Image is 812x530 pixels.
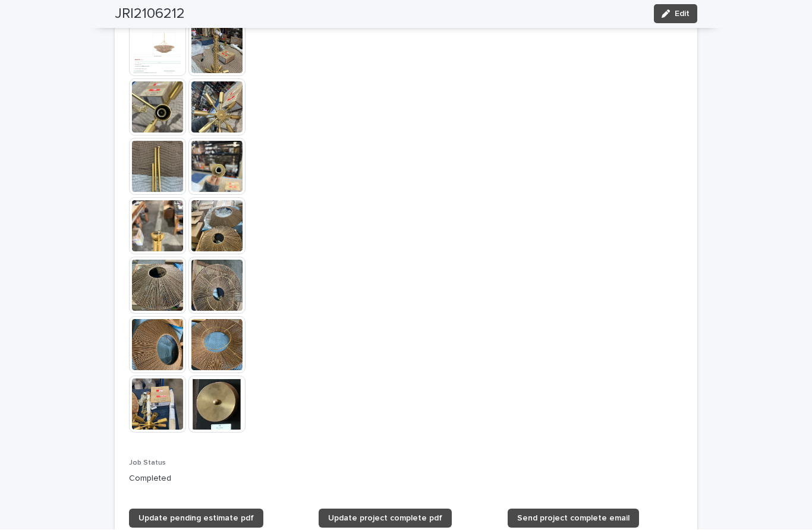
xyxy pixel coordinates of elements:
span: Edit [675,10,690,18]
span: Send project complete email [517,515,630,523]
h2: JRI2106212 [115,6,185,23]
span: Job Status [129,460,166,467]
button: Edit [654,5,697,24]
span: Update pending estimate pdf [139,515,254,523]
a: Update project complete pdf [319,509,452,528]
a: Update pending estimate pdf [129,509,263,528]
p: Completed [129,473,683,485]
a: Send project complete email [508,509,639,528]
span: Update project complete pdf [328,515,442,523]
